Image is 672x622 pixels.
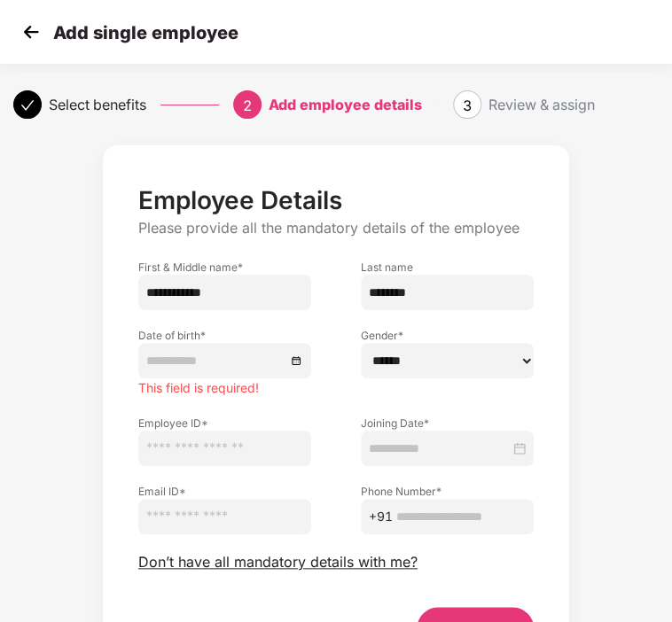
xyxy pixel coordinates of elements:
[138,219,534,237] p: Please provide all the mandatory details of the employee
[243,97,252,114] span: 2
[361,328,534,343] label: Gender
[138,553,418,571] span: Don’t have all mandatory details with me?
[138,380,259,395] span: This field is required!
[361,416,534,431] label: Joining Date
[18,19,44,45] img: svg+xml;base64,PHN2ZyB4bWxucz0iaHR0cDovL3d3dy53My5vcmcvMjAwMC9zdmciIHdpZHRoPSIzMCIgaGVpZ2h0PSIzMC...
[53,22,238,43] p: Add single employee
[138,416,311,431] label: Employee ID
[361,484,534,499] label: Phone Number
[361,260,534,275] label: Last name
[138,328,311,343] label: Date of birth
[138,484,311,499] label: Email ID
[369,507,393,526] span: +91
[138,260,311,275] label: First & Middle name
[49,90,146,119] div: Select benefits
[138,185,534,215] p: Employee Details
[269,90,422,119] div: Add employee details
[463,97,472,114] span: 3
[488,90,595,119] div: Review & assign
[20,98,35,113] span: check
